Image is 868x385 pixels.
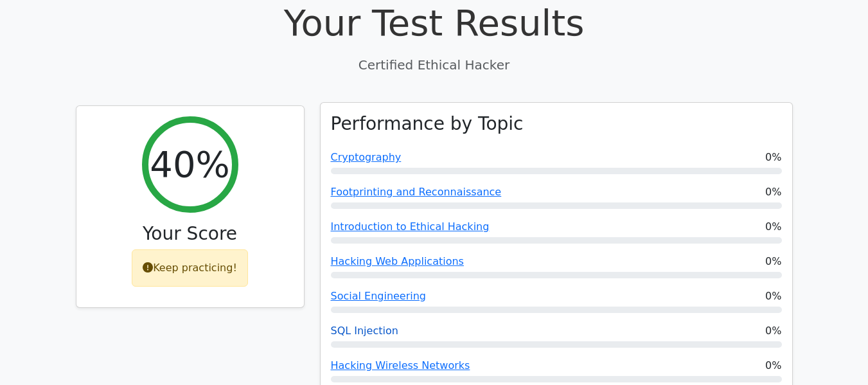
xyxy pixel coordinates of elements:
[76,1,793,44] h1: Your Test Results
[331,325,398,337] a: SQL Injection
[150,143,229,186] h2: 40%
[87,223,294,245] h3: Your Score
[331,255,464,267] a: Hacking Web Applications
[76,55,793,75] p: Certified Ethical Hacker
[765,358,781,373] span: 0%
[765,219,781,235] span: 0%
[765,289,781,304] span: 0%
[331,359,470,372] a: Hacking Wireless Networks
[765,150,781,165] span: 0%
[331,290,427,302] a: Social Engineering
[331,113,524,135] h3: Performance by Topic
[765,254,781,269] span: 0%
[331,186,502,198] a: Footprinting and Reconnaissance
[331,151,402,163] a: Cryptography
[132,249,248,287] div: Keep practicing!
[765,184,781,200] span: 0%
[331,220,490,233] a: Introduction to Ethical Hacking
[765,323,781,339] span: 0%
